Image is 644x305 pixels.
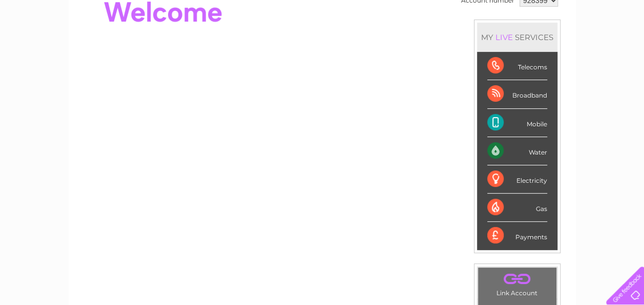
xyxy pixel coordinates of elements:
a: Water [464,44,483,51]
div: Gas [487,194,547,222]
div: Mobile [487,109,547,137]
a: Telecoms [518,44,549,51]
td: Link Account [477,267,557,299]
a: Contact [576,44,601,51]
div: MY SERVICES [477,23,557,52]
div: Broadband [487,80,547,108]
a: Log out [610,44,634,51]
div: LIVE [493,32,515,42]
div: Water [487,137,547,165]
div: Telecoms [487,52,547,80]
a: . [481,270,554,288]
a: Energy [489,44,512,51]
div: Electricity [487,165,547,194]
img: logo.png [23,27,75,58]
a: Blog [555,44,570,51]
a: 0333 014 3131 [451,5,522,18]
div: Clear Business is a trading name of Verastar Limited (registered in [GEOGRAPHIC_DATA] No. 3667643... [80,6,565,50]
div: Payments [487,222,547,250]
